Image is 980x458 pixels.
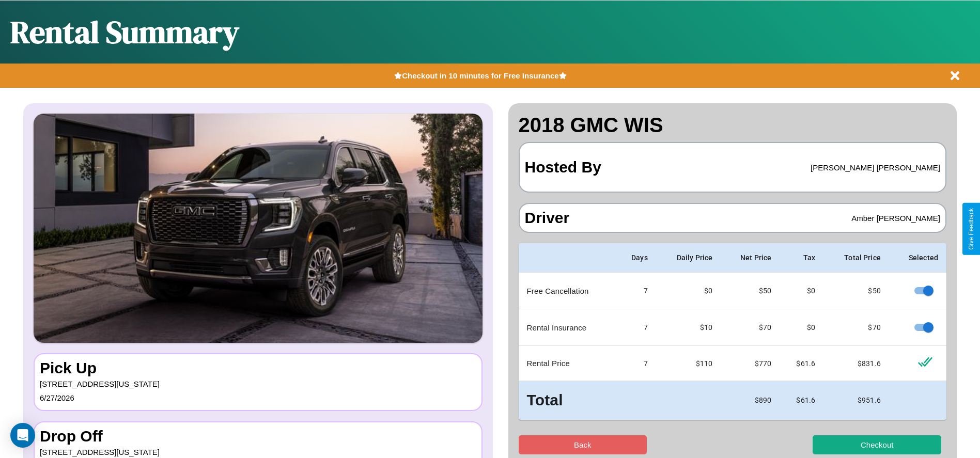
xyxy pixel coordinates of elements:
[721,273,780,309] td: $ 50
[823,243,889,273] th: Total Price
[656,273,721,309] td: $0
[656,243,721,273] th: Daily Price
[519,435,647,454] button: Back
[615,346,656,381] td: 7
[823,273,889,309] td: $ 50
[813,435,941,454] button: Checkout
[721,243,780,273] th: Net Price
[851,211,940,225] p: Amber [PERSON_NAME]
[615,273,656,309] td: 7
[721,309,780,346] td: $ 70
[780,346,823,381] td: $ 61.6
[656,309,721,346] td: $10
[525,209,570,227] h3: Driver
[615,243,656,273] th: Days
[721,381,780,420] td: $ 890
[527,284,608,298] p: Free Cancellation
[527,389,608,412] h3: Total
[811,161,940,175] p: [PERSON_NAME] [PERSON_NAME]
[519,243,947,420] table: simple table
[780,273,823,309] td: $0
[780,309,823,346] td: $0
[525,148,601,186] h3: Hosted By
[656,346,721,381] td: $ 110
[721,346,780,381] td: $ 770
[889,243,946,273] th: Selected
[780,243,823,273] th: Tax
[968,208,975,250] div: Give Feedback
[10,11,239,53] h1: Rental Summary
[615,309,656,346] td: 7
[823,381,889,420] td: $ 951.6
[519,114,947,137] h2: 2018 GMC WIS
[10,423,35,448] div: Open Intercom Messenger
[40,377,476,391] p: [STREET_ADDRESS][US_STATE]
[823,346,889,381] td: $ 831.6
[40,391,476,405] p: 6 / 27 / 2026
[823,309,889,346] td: $ 70
[527,321,608,335] p: Rental Insurance
[780,381,823,420] td: $ 61.6
[527,356,608,370] p: Rental Price
[40,428,476,445] h3: Drop Off
[40,359,476,377] h3: Pick Up
[402,71,558,80] b: Checkout in 10 minutes for Free Insurance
